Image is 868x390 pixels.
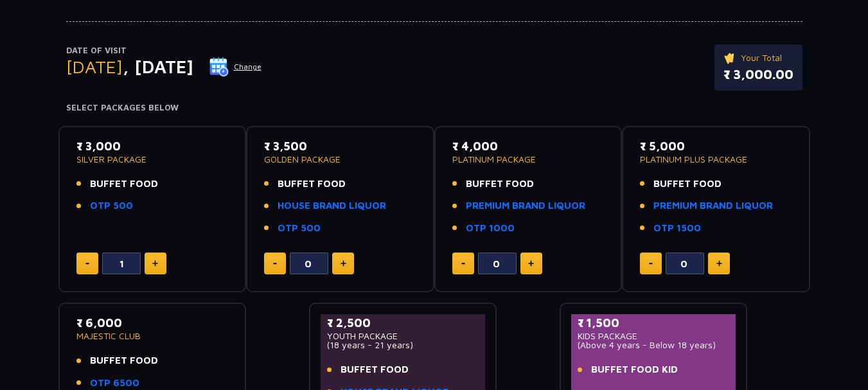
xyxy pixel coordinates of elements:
[716,260,722,267] img: plus
[90,199,133,213] a: OTP 500
[264,155,416,164] p: GOLDEN PACKAGE
[76,155,229,164] p: SILVER PACKAGE
[327,341,479,350] p: (18 years - 21 years)
[640,155,792,164] p: PLATINUM PLUS PACKAGE
[341,362,409,377] span: BUFFET FOOD
[209,57,262,77] button: Change
[264,137,416,155] p: ₹ 3,500
[578,332,730,341] p: KIDS PACKAGE
[66,56,123,77] span: [DATE]
[152,260,158,267] img: plus
[723,65,793,84] p: ₹ 3,000.00
[640,137,792,155] p: ₹ 5,000
[90,353,158,368] span: BUFFET FOOD
[327,314,479,332] p: ₹ 2,500
[653,177,722,191] span: BUFFET FOOD
[653,221,701,236] a: OTP 1500
[278,221,321,236] a: OTP 500
[273,263,277,265] img: minus
[123,56,193,77] span: , [DATE]
[461,263,465,265] img: minus
[76,314,229,332] p: ₹ 6,000
[452,137,605,155] p: ₹ 4,000
[76,332,229,341] p: MAJESTIC CLUB
[85,263,89,265] img: minus
[452,155,605,164] p: PLATINUM PACKAGE
[578,341,730,350] p: (Above 4 years - Below 18 years)
[341,260,346,267] img: plus
[76,137,229,155] p: ₹ 3,000
[466,199,585,213] a: PREMIUM BRAND LIQUOR
[466,177,534,191] span: BUFFET FOOD
[578,314,730,332] p: ₹ 1,500
[327,332,479,341] p: YOUTH PACKAGE
[591,362,678,377] span: BUFFET FOOD KID
[528,260,534,267] img: plus
[723,51,737,65] img: ticket
[649,263,653,265] img: minus
[653,199,773,213] a: PREMIUM BRAND LIQUOR
[723,51,793,65] p: Your Total
[66,44,262,57] p: Date of Visit
[66,103,802,113] h4: Select Packages Below
[278,199,386,213] a: HOUSE BRAND LIQUOR
[90,177,158,191] span: BUFFET FOOD
[466,221,515,236] a: OTP 1000
[278,177,346,191] span: BUFFET FOOD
